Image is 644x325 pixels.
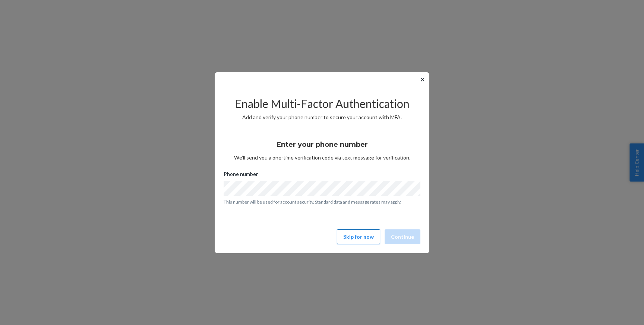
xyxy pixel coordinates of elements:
[277,140,368,149] h3: Enter your phone number
[224,134,420,161] div: We’ll send you a one-time verification code via text message for verification.
[337,229,380,244] button: Skip for now
[224,170,258,181] span: Phone number
[419,75,426,84] button: ✕
[224,199,420,205] p: This number will be used for account security. Standard data and message rates may apply.
[224,97,420,110] h2: Enable Multi-Factor Authentication
[224,114,420,121] p: Add and verify your phone number to secure your account with MFA.
[385,229,420,244] button: Continue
